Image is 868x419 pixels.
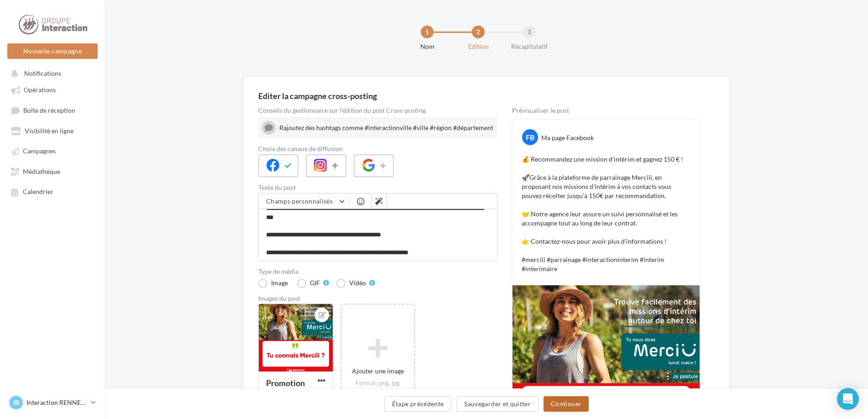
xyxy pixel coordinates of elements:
span: Champs personnalisés [266,197,333,205]
div: Rajoutez des hashtags comme #interactionville #ville #région #département [279,123,494,132]
button: Nouvelle campagne [7,43,98,59]
a: Boîte de réception [5,102,99,119]
a: Visibilité en ligne [5,122,99,139]
div: 3 [523,26,536,38]
label: Type de média [258,268,497,275]
div: FB [522,129,538,145]
button: Étape précédente [384,396,452,412]
div: Editer la campagne cross-posting [258,92,377,100]
span: Calendrier [23,188,53,196]
button: Continuer [544,396,589,412]
span: Campagnes [23,147,56,155]
a: Opérations [5,81,99,98]
div: Conseils du gestionnaire sur l'édition du post Cross-posting [258,107,497,114]
a: IR Interaction RENNES TRANSPORT [7,394,98,411]
div: GIF [310,280,320,286]
p: 💰 Recommandez une mission d'intérim et gagnez 150 € ! 🚀Grâce à la plateforme de parrainage Mercii... [522,155,690,273]
div: Image [271,280,288,286]
a: Calendrier [5,183,99,199]
span: Notifications [24,69,61,77]
div: Ma page Facebook [541,133,594,142]
div: Promotion Merciii 2 [266,378,305,398]
div: Images du post [258,295,497,302]
span: Visibilité en ligne [25,127,73,135]
p: Interaction RENNES TRANSPORT [26,398,87,407]
button: Champs personnalisés [259,194,350,209]
div: Vidéo [349,280,366,286]
span: IR [13,398,19,407]
div: Prévisualiser le post [512,107,700,114]
a: Médiathèque [5,163,99,179]
span: Médiathèque [23,168,60,175]
span: Opérations [24,86,56,94]
label: Texte du post [258,184,497,191]
div: 1 [421,26,434,38]
div: Nom [398,42,456,51]
div: Edition [449,42,507,51]
button: Sauvegarder et quitter [456,396,539,412]
label: Choix des canaux de diffusion [258,146,497,152]
a: Campagnes [5,142,99,159]
div: Open Intercom Messenger [837,388,859,410]
div: Récapitulatif [500,42,559,51]
span: Boîte de réception [23,106,75,114]
div: 2 [472,26,485,38]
